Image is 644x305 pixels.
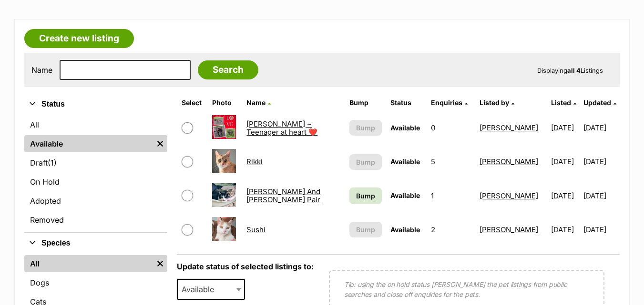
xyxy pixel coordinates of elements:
[31,66,52,74] label: Name
[431,98,468,107] a: Enquiries
[24,154,167,171] a: Draft
[390,226,420,234] span: Available
[177,279,245,300] span: Available
[153,255,167,272] a: Remove filter
[547,213,583,246] td: [DATE]
[551,98,576,107] a: Listed
[346,95,385,110] th: Bump
[427,179,474,212] td: 1
[24,98,167,110] button: Status
[48,157,57,168] span: (1)
[24,135,153,152] a: Available
[344,279,589,299] p: Tip: using the on hold status [PERSON_NAME] the pet listings from public searches and close off e...
[208,95,242,110] th: Photo
[153,135,167,152] a: Remove filter
[387,95,426,110] th: Status
[551,98,571,107] span: Listed
[24,173,167,190] a: On Hold
[178,95,207,110] th: Select
[480,157,538,166] a: [PERSON_NAME]
[356,225,375,235] span: Bump
[24,274,167,291] a: Dogs
[390,157,420,166] span: Available
[480,225,538,234] a: [PERSON_NAME]
[246,157,263,166] a: Rikki
[198,60,258,79] input: Search
[427,111,474,144] td: 0
[24,116,167,133] a: All
[24,192,167,209] a: Adopted
[547,111,583,144] td: [DATE]
[583,98,616,107] a: Updated
[547,145,583,178] td: [DATE]
[349,154,381,170] button: Bump
[356,123,375,133] span: Bump
[427,213,474,246] td: 2
[390,124,420,132] span: Available
[583,213,619,246] td: [DATE]
[246,187,320,204] a: [PERSON_NAME] And [PERSON_NAME] Pair
[349,222,381,237] button: Bump
[480,191,538,200] a: [PERSON_NAME]
[583,111,619,144] td: [DATE]
[178,283,224,296] span: Available
[356,157,375,167] span: Bump
[583,145,619,178] td: [DATE]
[349,187,381,204] a: Bump
[356,191,375,201] span: Bump
[583,179,619,212] td: [DATE]
[480,123,538,132] a: [PERSON_NAME]
[246,98,266,107] span: Name
[246,225,266,234] a: Sushi
[24,29,134,48] a: Create new listing
[480,98,514,107] a: Listed by
[547,179,583,212] td: [DATE]
[431,98,462,107] span: translation missing: en.admin.listings.index.attributes.enquiries
[427,145,474,178] td: 5
[537,67,603,74] span: Displaying Listings
[480,98,509,107] span: Listed by
[24,211,167,228] a: Removed
[24,237,167,249] button: Species
[24,255,153,272] a: All
[390,191,420,199] span: Available
[567,67,581,74] strong: all 4
[349,120,381,136] button: Bump
[177,262,314,271] label: Update status of selected listings to:
[246,98,271,107] a: Name
[583,98,611,107] span: Updated
[246,119,317,137] a: [PERSON_NAME] ~ Teenager at heart ❤️
[24,114,167,232] div: Status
